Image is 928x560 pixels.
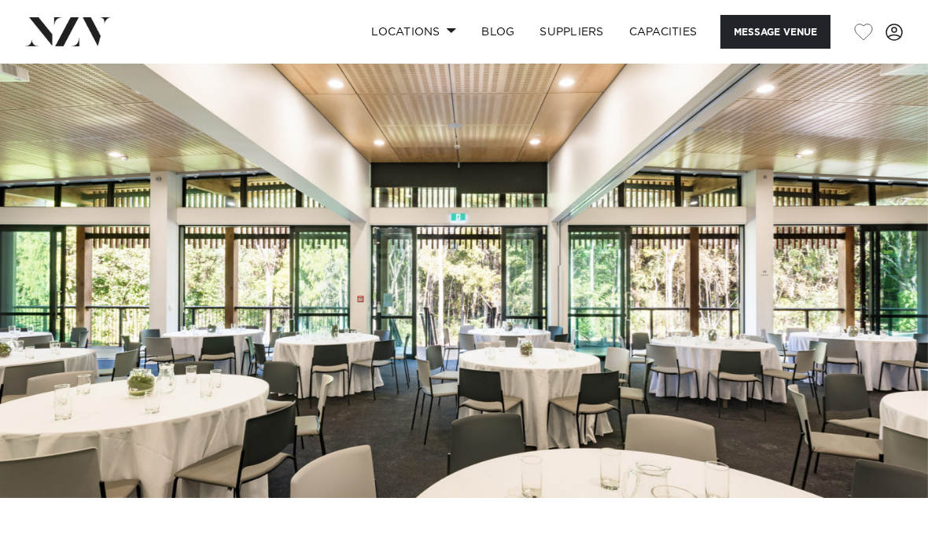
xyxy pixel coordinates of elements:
button: Message Venue [720,15,830,49]
a: SUPPLIERS [527,15,616,49]
a: Locations [359,15,469,49]
a: BLOG [469,15,527,49]
a: Capacities [617,15,710,49]
img: nzv-logo.png [25,17,111,46]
